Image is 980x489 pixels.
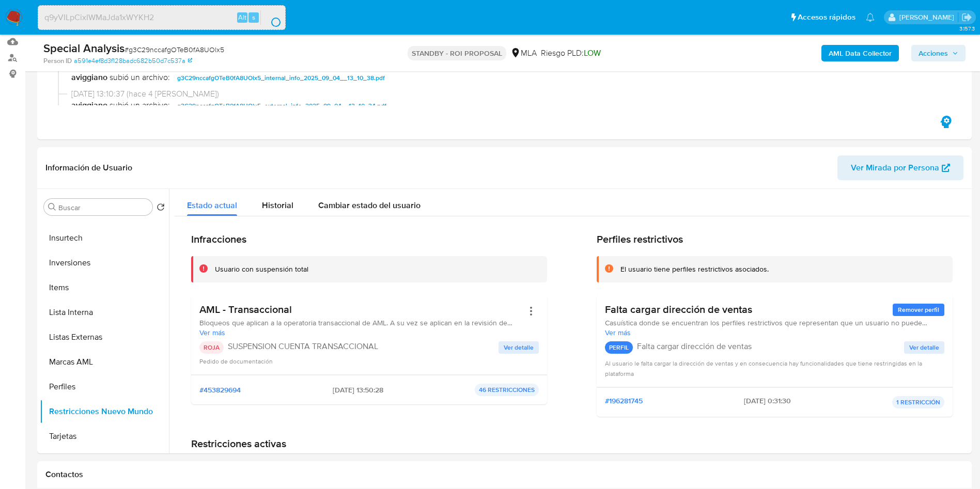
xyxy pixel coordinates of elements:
[177,100,386,112] span: g3C29nccafgOTeB0fA8UOlx5_external_info_2025_09_04__13_10_34.pdf
[40,449,169,474] button: CBT
[510,48,537,59] div: MLA
[110,72,170,84] span: subió un archivo:
[45,163,132,173] h1: Información de Usuario
[110,100,170,112] span: subió un archivo:
[43,56,72,66] b: Person ID
[40,399,169,424] button: Restricciones Nuevo Mundo
[125,44,224,55] span: # g3C29nccafgOTeB0fA8UOlx5
[40,226,169,250] button: Insurtech
[851,155,939,180] span: Ver Mirada por Persona
[798,12,855,23] span: Accesos rápidos
[38,11,285,24] input: Buscar usuario o caso...
[45,469,963,480] h1: Contactos
[899,12,958,22] p: gustavo.deseta@mercadolibre.com
[40,374,169,399] button: Perfiles
[172,100,392,112] button: g3C29nccafgOTeB0fA8UOlx5_external_info_2025_09_04__13_10_34.pdf
[40,250,169,275] button: Inversiones
[177,72,385,84] span: g3C29nccafgOTeB0fA8UOlx5_internal_info_2025_09_04__13_10_38.pdf
[541,48,601,59] span: Riesgo PLD:
[911,45,966,61] button: Acciones
[260,10,282,25] button: search-icon
[821,45,899,61] button: AML Data Collector
[40,424,169,449] button: Tarjetas
[961,12,972,23] a: Salir
[408,46,506,60] p: STANDBY - ROI PROPOSAL
[43,40,125,56] b: Special Analysis
[74,56,192,66] a: a591e4ef8d3f128badc682b50d7c537a
[837,155,963,180] button: Ver Mirada por Persona
[40,350,169,374] button: Marcas AML
[71,72,107,84] b: aviggiano
[172,72,390,84] button: g3C29nccafgOTeB0fA8UOlx5_internal_info_2025_09_04__13_10_38.pdf
[71,88,947,100] span: [DATE] 13:10:37 (hace 4 [PERSON_NAME])
[829,45,892,61] b: AML Data Collector
[157,203,165,214] button: Volver al orden por defecto
[959,24,975,33] span: 3.157.3
[866,13,875,22] a: Notificaciones
[919,45,948,61] span: Acciones
[238,12,246,22] span: Alt
[71,100,107,112] b: aviggiano
[252,12,255,22] span: s
[40,325,169,350] button: Listas Externas
[40,275,169,300] button: Items
[40,300,169,325] button: Lista Interna
[48,203,56,211] button: Buscar
[584,47,601,59] span: LOW
[58,203,148,212] input: Buscar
